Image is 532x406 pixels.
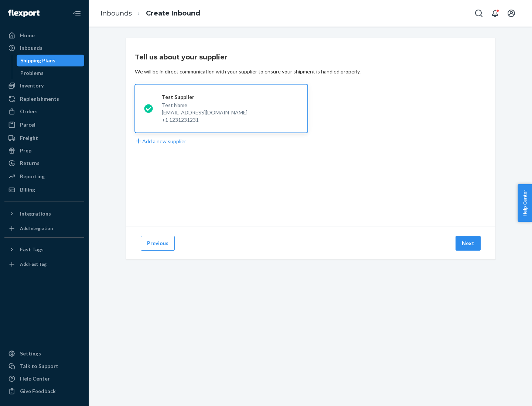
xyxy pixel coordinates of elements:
a: Problems [17,67,85,79]
div: Freight [20,134,38,142]
button: Integrations [4,208,84,220]
a: Settings [4,348,84,359]
a: Inventory [4,80,84,92]
div: Give Feedback [20,388,56,395]
button: Close Navigation [69,6,84,21]
div: We will be in direct communication with your supplier to ensure your shipment is handled properly. [135,68,361,75]
div: Fast Tags [20,246,44,253]
a: Returns [4,157,84,169]
div: Home [20,32,35,39]
div: Talk to Support [20,362,58,370]
div: Inbounds [20,44,42,52]
div: Billing [20,186,35,193]
button: Fast Tags [4,244,84,255]
a: Parcel [4,119,84,131]
button: Give Feedback [4,385,84,397]
div: Replenishments [20,95,59,103]
ol: breadcrumbs [95,3,206,24]
a: Home [4,30,84,41]
button: Open account menu [504,6,519,21]
a: Replenishments [4,93,84,105]
a: Add Fast Tag [4,258,84,270]
a: Orders [4,106,84,117]
div: Add Integration [20,225,53,231]
a: Freight [4,132,84,144]
button: Next [456,236,481,251]
div: Shipping Plans [20,57,55,64]
div: Prep [20,147,31,154]
div: Returns [20,159,40,167]
button: Open Search Box [471,6,486,21]
button: Help Center [518,184,532,222]
a: Shipping Plans [17,55,85,66]
a: Reporting [4,171,84,182]
div: Add Fast Tag [20,261,47,267]
div: Help Center [20,375,50,382]
img: Flexport logo [8,10,40,17]
div: Parcel [20,121,35,128]
div: Settings [20,350,41,357]
div: Reporting [20,173,45,180]
div: Problems [20,69,44,77]
a: Inbounds [100,9,132,17]
button: Add a new supplier [135,137,186,145]
button: Open notifications [488,6,502,21]
h3: Tell us about your supplier [135,52,228,62]
div: Integrations [20,210,51,217]
div: Orders [20,108,38,115]
a: Talk to Support [4,360,84,372]
button: Previous [141,236,175,251]
a: Add Integration [4,223,84,234]
a: Help Center [4,373,84,385]
a: Create Inbound [146,9,200,17]
a: Prep [4,145,84,156]
div: Inventory [20,82,44,89]
a: Billing [4,184,84,196]
a: Inbounds [4,42,84,54]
